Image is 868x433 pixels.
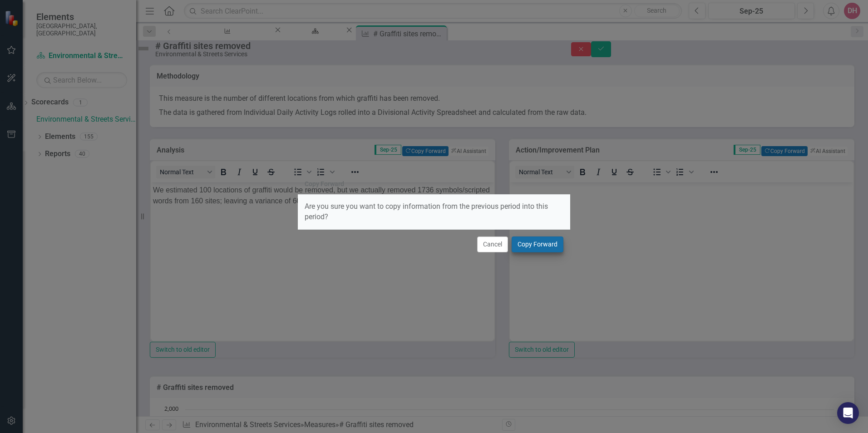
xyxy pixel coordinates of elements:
button: Cancel [477,236,508,252]
button: Copy Forward [512,236,563,252]
div: Open Intercom Messenger [837,402,859,424]
div: Are you sure you want to copy information from the previous period into this period? [298,195,570,229]
p: We estimated 100 locations of graffiti would be removed, but we actually removed 1736 symbols/scr... [2,2,341,24]
div: Copy Forward [305,181,344,187]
